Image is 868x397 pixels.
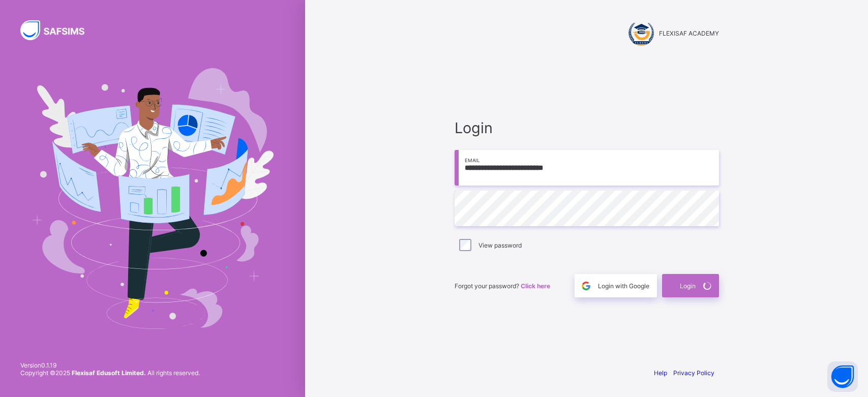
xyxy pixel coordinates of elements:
[580,280,592,292] img: google.396cfc9801f0270233282035f929180a.svg
[659,29,719,37] span: FLEXISAF ACADEMY
[20,20,97,40] img: SAFSIMS Logo
[478,241,522,249] label: View password
[654,369,667,377] a: Help
[598,282,649,290] span: Login with Google
[72,369,146,377] strong: Flexisaf Edusoft Limited.
[32,68,274,328] img: Hero Image
[20,361,200,369] span: Version 0.1.19
[20,369,200,377] span: Copyright © 2025 All rights reserved.
[455,282,550,290] span: Forgot your password?
[455,119,719,137] span: Login
[521,282,550,290] a: Click here
[680,282,696,290] span: Login
[827,361,858,392] button: Open asap
[673,369,714,377] a: Privacy Policy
